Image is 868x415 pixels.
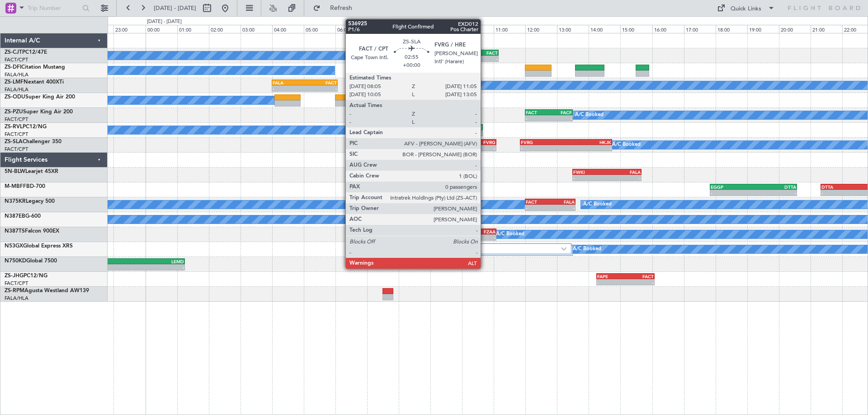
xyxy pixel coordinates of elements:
[146,25,177,33] div: 00:00
[5,139,61,145] a: ZS-SLAChallenger 350
[441,50,469,56] div: FAGR
[607,175,640,181] div: -
[439,235,495,240] div: -
[5,288,24,294] span: ZS-RPM
[5,86,28,93] a: FALA/HLA
[5,116,28,123] a: FACT/CPT
[5,71,28,78] a: FALA/HLA
[779,25,811,33] div: 20:00
[5,214,41,219] a: N387EBG-600
[447,125,464,130] div: [PERSON_NAME]
[430,25,462,33] div: 09:00
[305,86,337,91] div: -
[441,56,469,61] div: -
[5,288,89,294] a: ZS-RPMAgusta Westland AW139
[5,79,24,85] span: ZS-LMF
[573,169,607,175] div: FWKI
[5,79,64,85] a: ZS-LMFNextant 400XTi
[335,25,367,33] div: 06:00
[521,145,566,151] div: -
[43,265,184,270] div: -
[5,258,26,264] span: N750KD
[716,25,747,33] div: 18:00
[5,65,21,70] span: ZS-DFI
[573,242,601,256] div: A/C Booked
[526,205,550,210] div: -
[5,94,75,100] a: ZS-ODUSuper King Air 200
[5,228,59,234] a: N387TSFalcon 900EX
[526,199,550,205] div: FACT
[448,140,495,145] div: FVRG
[5,228,25,234] span: N387TS
[521,140,566,145] div: FVRG
[5,169,58,174] a: 5N-BLWLearjet 45XR
[367,25,399,33] div: 07:00
[494,25,525,33] div: 11:00
[5,184,45,189] a: M-MBFFBD-700
[652,25,684,33] div: 16:00
[464,131,482,136] div: -
[209,25,241,33] div: 02:00
[549,110,572,115] div: FACF
[5,199,26,204] span: N375KR
[399,25,430,33] div: 08:00
[5,258,57,264] a: N750KDGlobal 7500
[612,138,641,152] div: A/C Booked
[597,280,625,285] div: -
[684,25,716,33] div: 17:00
[5,295,28,302] a: FALA/HLA
[402,145,448,151] div: -
[5,109,23,115] span: ZS-PZU
[272,25,304,33] div: 04:00
[447,131,464,136] div: -
[5,109,73,115] a: ZS-PZUSuper King Air 200
[470,50,498,56] div: FACT
[566,145,611,151] div: -
[322,5,360,11] span: Refresh
[5,56,28,63] a: FACT/CPT
[464,125,482,130] div: FACT
[470,56,498,61] div: -
[5,184,26,189] span: M-MBFF
[731,5,761,14] div: Quick Links
[625,274,653,279] div: FACT
[525,25,557,33] div: 12:00
[309,1,363,15] button: Refresh
[711,184,754,190] div: EGGP
[383,229,439,234] div: FALA
[241,25,272,33] div: 03:00
[448,145,495,151] div: -
[28,1,80,15] input: Trip Number
[403,245,561,253] label: 2 Flight Legs
[43,259,184,264] div: LEMD
[747,25,779,33] div: 19:00
[154,4,196,12] span: [DATE] - [DATE]
[550,199,575,205] div: FALA
[712,1,779,15] button: Quick Links
[177,25,209,33] div: 01:00
[5,243,73,249] a: N53GXGlobal Express XRS
[5,199,55,204] a: N375KRLegacy 500
[273,80,305,85] div: FALA
[573,175,607,181] div: -
[5,243,23,249] span: N53GX
[754,190,797,196] div: -
[402,140,448,145] div: FACT
[549,116,572,121] div: -
[5,273,47,279] a: ZS-JHGPC12/NG
[811,25,842,33] div: 21:00
[597,274,625,279] div: FAPE
[607,169,640,175] div: FALA
[5,65,65,70] a: ZS-DFICitation Mustang
[5,94,25,100] span: ZS-ODU
[5,273,24,279] span: ZS-JHG
[377,79,406,92] div: A/C Booked
[147,18,182,26] div: [DATE] - [DATE]
[113,25,145,33] div: 23:00
[583,198,612,211] div: A/C Booked
[5,280,28,287] a: FACT/CPT
[550,205,575,210] div: -
[589,25,620,33] div: 14:00
[5,124,47,130] a: ZS-RVLPC12/NG
[462,25,494,33] div: 10:00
